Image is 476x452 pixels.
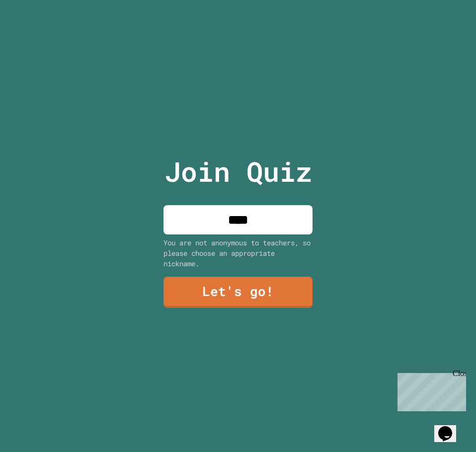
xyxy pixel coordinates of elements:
[434,412,466,442] iframe: chat widget
[163,237,313,269] div: You are not anonymous to teachers, so please choose an appropriate nickname.
[164,151,312,192] p: Join Quiz
[4,4,69,63] div: Chat with us now!Close
[163,277,313,308] a: Let's go!
[394,369,466,411] iframe: chat widget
